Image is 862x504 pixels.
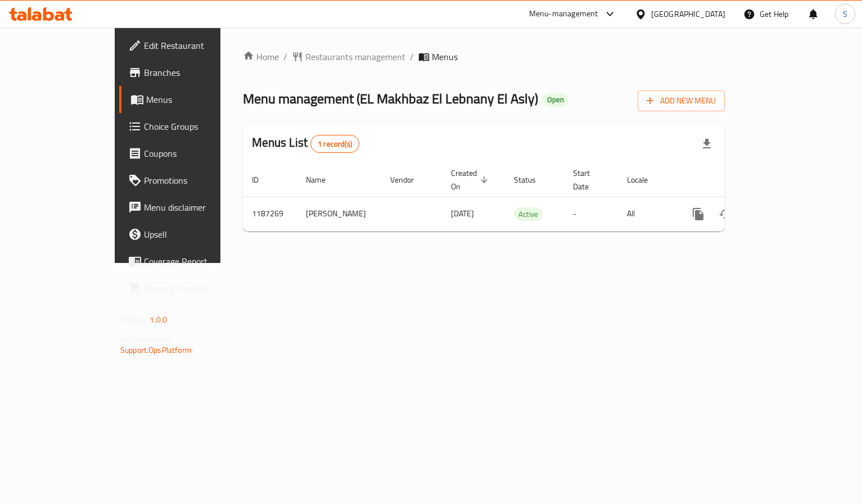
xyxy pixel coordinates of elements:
[410,50,414,63] li: /
[712,201,739,228] button: Change Status
[647,94,716,108] span: Add New Menu
[432,50,458,63] span: Menus
[685,201,712,228] button: more
[252,134,359,153] h2: Menus List
[243,197,297,231] td: 1187269
[310,135,359,153] div: Total records count
[119,248,259,275] a: Coverage Report
[514,173,550,187] span: Status
[243,50,725,63] nav: breadcrumb
[144,255,250,268] span: Coverage Report
[311,139,359,149] span: 1 record(s)
[305,50,405,63] span: Restaurants management
[150,312,167,327] span: 1.0.0
[119,140,259,167] a: Coupons
[676,163,802,197] th: Actions
[638,90,725,111] button: Add New Menu
[543,95,568,105] span: Open
[144,120,250,133] span: Choice Groups
[451,166,491,193] span: Created On
[283,50,287,63] li: /
[119,275,259,302] a: Grocery Checklist
[119,32,259,59] a: Edit Restaurant
[252,173,273,187] span: ID
[243,163,802,231] table: enhanced table
[144,228,250,241] span: Upsell
[843,8,847,20] span: S
[119,86,259,113] a: Menus
[243,86,538,111] span: Menu management ( EL Makhbaz El Lebnany El Asly )
[651,8,725,20] div: [GEOGRAPHIC_DATA]
[297,197,381,231] td: [PERSON_NAME]
[119,113,259,140] a: Choice Groups
[514,207,543,221] div: Active
[618,197,676,231] td: All
[390,173,428,187] span: Vendor
[529,7,598,21] div: Menu-management
[144,201,250,214] span: Menu disclaimer
[243,50,279,63] a: Home
[119,59,259,86] a: Branches
[514,208,543,221] span: Active
[120,332,172,346] span: Get support on:
[543,93,568,107] div: Open
[120,343,192,357] a: Support.OpsPlatform
[573,166,604,193] span: Start Date
[120,312,148,327] span: Version:
[146,93,250,106] span: Menus
[292,50,405,63] a: Restaurants management
[144,174,250,187] span: Promotions
[451,206,474,221] span: [DATE]
[144,147,250,160] span: Coupons
[693,130,720,157] div: Export file
[119,167,259,194] a: Promotions
[144,281,250,295] span: Grocery Checklist
[306,173,340,187] span: Name
[144,66,250,79] span: Branches
[564,197,618,231] td: -
[119,194,259,221] a: Menu disclaimer
[627,173,662,187] span: Locale
[119,221,259,248] a: Upsell
[144,39,250,52] span: Edit Restaurant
